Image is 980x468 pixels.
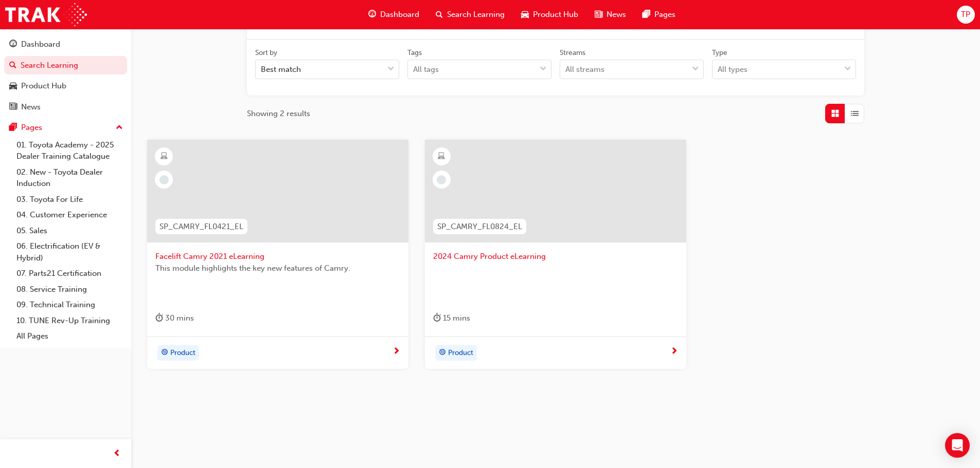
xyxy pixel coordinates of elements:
span: target-icon [161,346,168,360]
a: 03. Toyota For Life [12,192,127,208]
span: pages-icon [643,8,650,21]
div: Best match [261,64,301,76]
a: pages-iconPages [634,4,684,25]
a: Product Hub [4,77,127,96]
span: learningRecordVerb_NONE-icon [159,175,169,184]
span: Product [170,347,195,359]
span: TP [961,9,970,21]
span: down-icon [540,63,547,76]
div: Dashboard [21,39,60,50]
span: 2024 Camry Product eLearning [433,251,678,263]
div: All streams [565,64,604,76]
button: DashboardSearch LearningProduct HubNews [4,33,127,118]
div: Product Hub [21,80,66,92]
span: List [851,108,859,120]
a: SP_CAMRY_FL0824_EL2024 Camry Product eLearningduration-icon 15 minstarget-iconProduct [425,140,686,369]
span: Showing 2 results [247,108,310,120]
span: search-icon [436,8,443,21]
span: news-icon [595,8,602,21]
div: Open Intercom Messenger [945,433,970,458]
a: 07. Parts21 Certification [12,266,127,282]
img: Trak [5,3,87,26]
a: 01. Toyota Academy - 2025 Dealer Training Catalogue [12,137,127,164]
a: 05. Sales [12,223,127,239]
a: 06. Electrification (EV & Hybrid) [12,238,127,266]
div: Pages [21,122,42,134]
span: news-icon [9,103,17,112]
a: car-iconProduct Hub [513,4,586,25]
span: Pages [654,9,675,21]
a: SP_CAMRY_FL0421_ELFacelift Camry 2021 eLearningThis module highlights the key new features of Cam... [147,140,408,369]
a: News [4,98,127,117]
div: All types [718,64,747,76]
span: learningResourceType_ELEARNING-icon [438,150,445,163]
span: Product Hub [533,9,578,21]
span: Dashboard [380,9,419,21]
span: Product [448,347,473,359]
span: learningRecordVerb_NONE-icon [437,175,446,184]
div: News [21,101,41,113]
span: next-icon [393,347,400,357]
div: Tags [407,48,422,58]
a: All Pages [12,328,127,344]
span: duration-icon [155,312,163,325]
span: car-icon [9,82,17,91]
span: search-icon [9,61,16,70]
span: down-icon [692,63,699,76]
button: TP [957,6,975,24]
a: search-iconSearch Learning [427,4,513,25]
div: Type [712,48,727,58]
div: All tags [413,64,439,76]
span: car-icon [521,8,529,21]
span: Facelift Camry 2021 eLearning [155,251,400,263]
span: target-icon [439,346,446,360]
span: pages-icon [9,123,17,133]
a: 09. Technical Training [12,297,127,313]
span: guage-icon [368,8,376,21]
label: tagOptions [407,48,551,80]
span: learningResourceType_ELEARNING-icon [161,150,168,163]
span: up-icon [116,121,123,135]
div: 15 mins [433,312,470,325]
span: This module highlights the key new features of Camry. [155,263,400,274]
span: News [607,9,626,21]
span: SP_CAMRY_FL0421_EL [159,221,243,233]
a: news-iconNews [586,4,634,25]
span: Search Learning [447,9,505,21]
a: 10. TUNE Rev-Up Training [12,313,127,329]
span: down-icon [387,63,395,76]
button: Pages [4,118,127,137]
div: Streams [560,48,585,58]
div: 30 mins [155,312,194,325]
div: Sort by [255,48,277,58]
span: duration-icon [433,312,441,325]
a: 02. New - Toyota Dealer Induction [12,164,127,192]
a: guage-iconDashboard [360,4,427,25]
a: 08. Service Training [12,282,127,297]
span: Grid [831,108,839,120]
a: 04. Customer Experience [12,207,127,223]
span: SP_CAMRY_FL0824_EL [437,221,522,233]
a: Dashboard [4,35,127,54]
span: next-icon [670,347,678,357]
span: down-icon [844,63,851,76]
span: prev-icon [113,447,121,460]
span: guage-icon [9,40,17,49]
a: Search Learning [4,56,127,75]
